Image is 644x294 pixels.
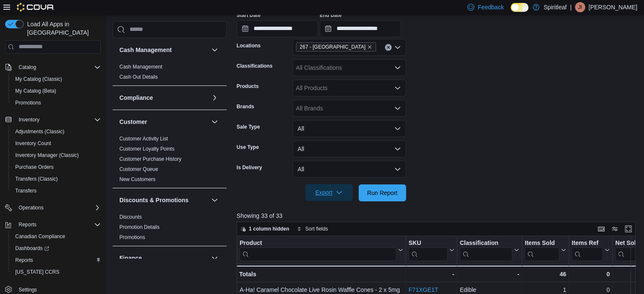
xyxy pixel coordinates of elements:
div: Classification [460,239,513,261]
p: [PERSON_NAME] [589,2,637,12]
button: Inventory Count [8,137,104,149]
span: Customer Purchase History [119,156,182,162]
span: Export [310,184,348,201]
button: Discounts & Promotions [119,196,208,204]
div: Items Sold [525,239,559,247]
a: New Customers [119,176,155,182]
h3: Customer [119,118,147,126]
h3: Compliance [119,93,153,102]
span: Customer Activity List [119,135,168,142]
span: Inventory Count [15,140,51,147]
button: Inventory [2,114,104,126]
div: 46 [525,269,566,279]
span: JI [578,2,582,12]
span: Transfers [12,186,101,196]
label: Is Delivery [237,164,262,171]
span: Promotion Details [119,224,160,231]
span: Transfers (Classic) [12,174,101,184]
div: Items Sold [525,239,559,261]
span: Canadian Compliance [12,231,101,242]
a: Dashboards [12,243,53,253]
div: Product [240,239,396,247]
span: My Catalog (Classic) [15,76,62,82]
button: Export [305,184,353,201]
a: My Catalog (Beta) [12,86,60,96]
div: Jailee I [575,2,585,12]
span: 1 column hidden [249,225,289,232]
label: Use Type [237,144,259,151]
button: Purchase Orders [8,161,104,173]
a: Cash Management [119,64,162,70]
button: All [293,161,406,178]
div: SKU [409,239,448,247]
div: SKU URL [409,239,448,261]
div: Cash Management [113,62,227,85]
span: 267 - [GEOGRAPHIC_DATA] [300,43,365,51]
a: Adjustments (Classic) [12,126,68,137]
a: Reports [12,255,36,265]
span: Settings [19,286,37,293]
span: Reports [12,255,101,265]
span: New Customers [119,176,155,183]
span: Reports [19,221,36,228]
a: Customer Loyalty Points [119,146,174,152]
span: Feedback [478,3,503,11]
button: Promotions [8,97,104,109]
input: Press the down key to open a popover containing a calendar. [237,20,318,37]
span: Inventory [19,116,39,123]
span: Purchase Orders [15,164,54,170]
span: Promotions [119,234,145,241]
button: Reports [8,254,104,266]
button: Open list of options [394,85,401,91]
span: Dashboards [15,245,49,252]
button: Cash Management [210,45,220,55]
button: Classification [460,239,520,261]
span: Transfers (Classic) [15,176,58,182]
span: Cash Management [119,63,162,70]
button: Open list of options [394,64,401,71]
button: Display options [610,224,620,234]
img: Cova [17,3,55,11]
a: Promotion Details [119,224,160,230]
a: Canadian Compliance [12,231,69,242]
div: Discounts & Promotions [113,212,227,246]
span: Inventory Count [12,138,101,148]
a: Promotions [119,234,145,240]
span: Cash Out Details [119,74,158,80]
div: Classification [460,239,513,247]
span: [US_STATE] CCRS [15,269,59,275]
a: F71XGE1T [409,286,438,293]
span: Reports [15,257,33,264]
p: | [570,2,572,12]
span: Sort fields [305,225,328,232]
span: Dashboards [12,243,101,253]
span: Load All Apps in [GEOGRAPHIC_DATA] [24,20,101,37]
p: Spiritleaf [544,2,567,12]
a: Customer Activity List [119,136,168,142]
div: Totals [239,269,403,279]
button: Adjustments (Classic) [8,126,104,137]
span: Promotions [12,98,101,108]
button: All [293,140,406,157]
span: My Catalog (Beta) [15,88,56,94]
button: Keyboard shortcuts [596,224,606,234]
span: Catalog [15,62,101,72]
button: My Catalog (Classic) [8,73,104,85]
button: Transfers (Classic) [8,173,104,185]
p: Showing 33 of 33 [237,212,640,220]
a: Dashboards [8,242,104,254]
span: Promotions [15,99,41,106]
button: 1 column hidden [237,224,293,234]
a: Cash Out Details [119,74,158,80]
div: Customer [113,134,227,188]
span: Customer Loyalty Points [119,146,174,152]
button: [US_STATE] CCRS [8,266,104,278]
h3: Discounts & Promotions [119,196,188,204]
span: 267 - Cold Lake [296,42,376,52]
label: Classifications [237,63,273,69]
button: Finance [210,253,220,263]
button: Sort fields [293,224,331,234]
h3: Finance [119,254,142,262]
button: All [293,120,406,137]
